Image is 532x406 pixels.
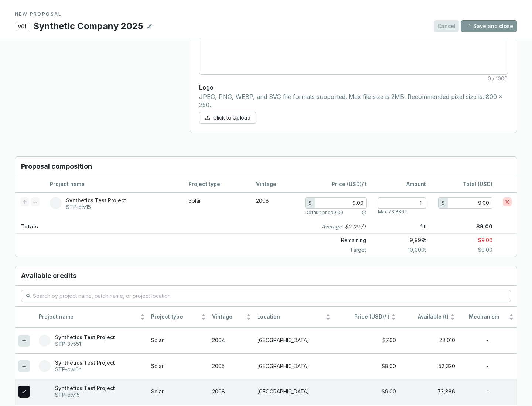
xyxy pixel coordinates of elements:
[461,313,507,320] span: Mechanism
[458,328,517,353] td: -
[15,22,30,31] p: v01
[399,307,458,328] th: Available (t)
[183,193,251,220] td: Solar
[473,23,513,30] span: Save and close
[151,313,199,320] span: Project type
[45,176,183,193] th: Project name
[300,176,372,193] th: / t
[332,181,362,187] span: Price (USD)
[257,337,331,344] p: [GEOGRAPHIC_DATA]
[199,112,256,124] button: Click to Upload
[306,246,372,254] p: Target
[55,366,115,373] p: STP-cwi6n
[205,115,210,120] span: upload
[399,353,458,379] td: 52,320
[464,23,471,30] span: loading
[148,307,209,328] th: Project type
[439,198,448,208] div: $
[251,193,300,220] td: 2008
[306,235,372,245] p: Remaining
[354,313,384,320] span: Price (USD)
[148,353,209,379] td: Solar
[372,220,426,233] p: 1 t
[463,181,492,187] span: Total (USD)
[458,379,517,404] td: -
[55,341,115,347] p: STP-3v551
[426,220,517,233] p: $9.00
[36,307,148,328] th: Project name
[372,176,431,193] th: Amount
[337,313,389,320] span: / t
[148,328,209,353] td: Solar
[345,223,366,230] p: $9.00 / t
[399,328,458,353] td: 23,010
[66,204,126,210] p: STP-dtv15
[209,353,254,379] td: 2005
[321,223,342,230] i: Average
[337,363,396,370] div: $8.00
[15,157,517,176] h3: Proposal composition
[199,93,508,109] p: JPEG, PNG, WEBP, and SVG file formats supported. Max file size is 2MB. Recommended pixel size is:...
[458,307,517,328] th: Mechanism
[306,198,315,208] div: $
[257,363,331,370] p: [GEOGRAPHIC_DATA]
[426,246,517,254] p: $0.00
[372,235,426,245] p: 9,999 t
[402,313,449,320] span: Available (t)
[33,20,144,32] p: Synthetic Company 2025
[66,197,126,204] p: Synthetics Test Project
[209,307,254,328] th: Vintage
[213,114,250,121] span: Click to Upload
[372,246,426,254] p: 10,000 t
[254,307,334,328] th: Location
[15,11,517,17] p: NEW PROPOSAL
[251,176,300,193] th: Vintage
[33,292,500,300] input: Search by project name, batch name, or project location
[55,359,115,366] p: Synthetics Test Project
[55,392,115,398] p: STP-dtv15
[305,210,343,216] p: Default price 9.00
[212,313,245,320] span: Vintage
[257,313,324,320] span: Location
[257,388,331,395] p: [GEOGRAPHIC_DATA]
[15,220,38,233] p: Totals
[378,209,407,215] p: Max 73,886 t
[15,266,517,286] h3: Available credits
[55,334,115,341] p: Synthetics Test Project
[209,379,254,404] td: 2008
[148,379,209,404] td: Solar
[209,328,254,353] td: 2004
[434,20,459,32] button: Cancel
[337,337,396,344] div: $7.00
[426,235,517,245] p: $9.00
[183,176,251,193] th: Project type
[199,83,508,92] p: Logo
[39,313,139,320] span: Project name
[458,353,517,379] td: -
[461,20,517,32] button: Save and close
[399,379,458,404] td: 73,886
[337,388,396,395] div: $9.00
[55,385,115,392] p: Synthetics Test Project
